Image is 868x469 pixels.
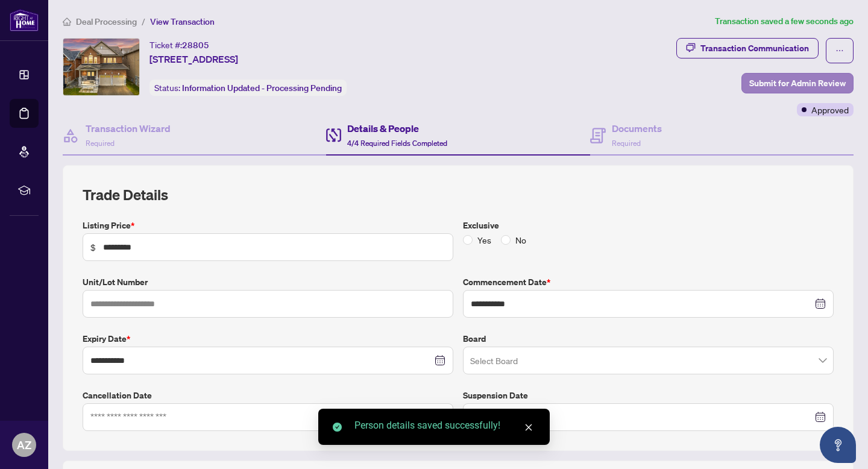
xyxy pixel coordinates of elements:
[820,427,856,463] button: Open asap
[76,16,137,27] span: Deal Processing
[524,423,533,432] span: close
[182,40,209,51] span: 28805
[86,139,115,148] span: Required
[473,233,496,247] span: Yes
[90,241,96,254] span: $
[811,103,849,116] span: Approved
[83,219,453,232] label: Listing Price
[63,39,139,95] img: IMG-40711883_1.jpg
[463,275,834,289] label: Commencement Date
[612,121,662,136] h4: Documents
[150,16,215,27] span: View Transaction
[715,14,854,28] article: Transaction saved a few seconds ago
[522,421,535,434] a: Close
[676,38,819,58] button: Transaction Communication
[149,38,209,52] div: Ticket #:
[63,17,71,26] span: home
[463,389,834,402] label: Suspension Date
[347,139,447,148] span: 4/4 Required Fields Completed
[511,233,531,247] span: No
[612,139,641,148] span: Required
[149,80,347,96] div: Status:
[149,52,238,66] span: [STREET_ADDRESS]
[17,436,31,453] span: AZ
[142,14,145,28] li: /
[463,332,834,345] label: Board
[83,185,834,204] h2: Trade Details
[83,389,453,402] label: Cancellation Date
[741,73,854,93] button: Submit for Admin Review
[182,83,342,93] span: Information Updated - Processing Pending
[354,418,535,433] div: Person details saved successfully!
[700,39,809,58] div: Transaction Communication
[10,9,39,31] img: logo
[83,275,453,289] label: Unit/Lot Number
[749,74,846,93] span: Submit for Admin Review
[86,121,171,136] h4: Transaction Wizard
[83,332,453,345] label: Expiry Date
[347,121,447,136] h4: Details & People
[333,423,342,432] span: check-circle
[463,219,834,232] label: Exclusive
[835,46,844,55] span: ellipsis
